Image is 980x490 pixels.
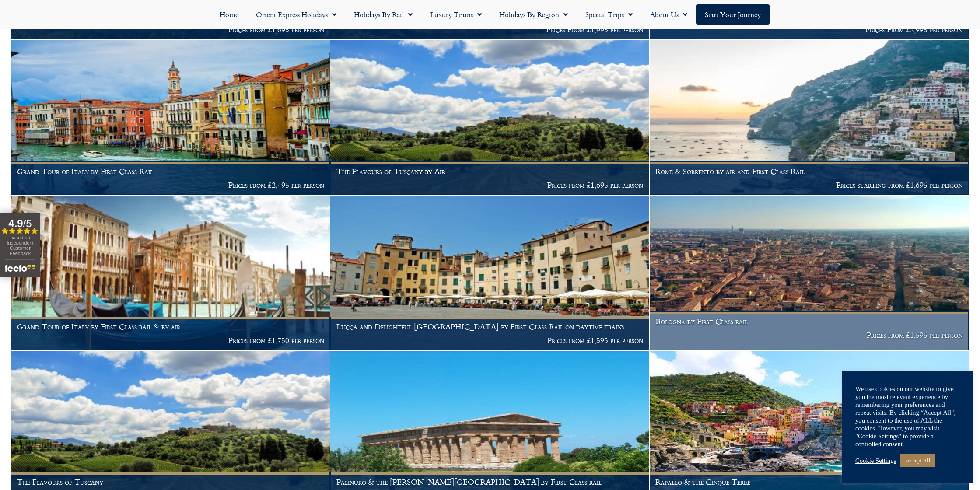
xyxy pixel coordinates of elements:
[336,181,644,189] p: Prices from £1,695 per person
[336,336,644,345] p: Prices from £1,595 per person
[345,4,421,24] a: Holidays by Rail
[855,385,960,448] div: We use cookies on our website to give you the most relevant experience by remembering your prefer...
[17,322,324,331] h1: Grand Tour of Italy by First Class rail & by air
[650,40,969,195] a: Rome & Sorrento by air and First Class Rail Prices starting from £1,695 per person
[900,454,935,467] a: Accept All
[655,25,962,34] p: Prices From £2,995 per person
[17,336,324,345] p: Prices from £1,750 per person
[577,4,641,24] a: Special Trips
[641,4,696,24] a: About Us
[211,4,247,24] a: Home
[11,40,330,195] a: Grand Tour of Italy by First Class Rail Prices from £2,495 per person
[696,4,770,24] a: Start your Journey
[247,4,345,24] a: Orient Express Holidays
[336,478,644,486] h1: Palinuro & the [PERSON_NAME][GEOGRAPHIC_DATA] by First Class rail
[17,478,324,486] h1: The Flavours of Tuscany
[655,331,962,339] p: Prices from £1,595 per person
[421,4,490,24] a: Luxury Trains
[17,167,324,176] h1: Grand Tour of Italy by First Class Rail
[655,317,962,326] h1: Bologna by First Class rail
[490,4,577,24] a: Holidays by Region
[336,25,644,34] p: Prices From £1,995 per person
[330,40,650,195] a: The Flavours of Tuscany by Air Prices from £1,695 per person
[655,478,962,486] h1: Rapallo & the Cinque Terre
[4,4,976,24] nav: Menu
[655,181,962,189] p: Prices starting from £1,695 per person
[17,25,324,34] p: Prices from £1,695 per person
[11,196,330,350] a: Grand Tour of Italy by First Class rail & by air Prices from £1,750 per person
[11,196,330,350] img: Thinking of a rail holiday to Venice
[330,196,650,350] a: Lucca and Delightful [GEOGRAPHIC_DATA] by First Class Rail on daytime trains Prices from £1,595 p...
[336,167,644,176] h1: The Flavours of Tuscany by Air
[336,322,644,331] h1: Lucca and Delightful [GEOGRAPHIC_DATA] by First Class Rail on daytime trains
[650,196,969,350] a: Bologna by First Class rail Prices from £1,595 per person
[655,167,962,176] h1: Rome & Sorrento by air and First Class Rail
[855,457,896,465] a: Cookie Settings
[17,181,324,189] p: Prices from £2,495 per person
